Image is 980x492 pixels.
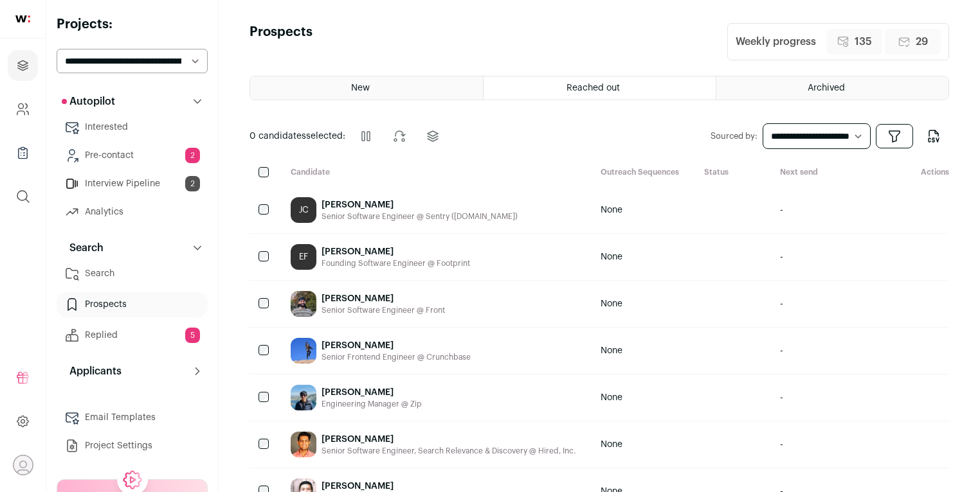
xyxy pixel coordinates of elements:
span: 29 [916,34,928,49]
div: [PERSON_NAME] [322,386,422,399]
span: - [780,250,783,263]
div: Founding Software Engineer @ Footprint [322,258,470,268]
span: Archived [808,83,845,92]
a: Project Settings [57,433,208,459]
a: Pre-contact2 [57,143,208,168]
span: - [780,438,783,451]
img: wellfound-shorthand-0d5821cbd27db2630d0214b213865d53afaa358527fdda9d0ea32b1df1b89c2c.svg [15,15,30,22]
a: Projects [8,50,38,81]
span: - [780,391,783,404]
div: Senior Software Engineer @ Front [322,305,445,315]
img: 90180c2a810131fff7b2c819c8cd1f036a2d14b24172cfaeeb0b903631167e36.jpg [291,385,316,410]
div: Senior Software Engineer, Search Relevance & Discovery @ Hired, Inc. [322,446,576,456]
div: [PERSON_NAME] [322,292,445,305]
div: Next send [770,167,877,179]
div: Engineering Manager @ Zip [322,399,422,409]
a: Archived [716,76,948,100]
div: None [590,374,694,421]
a: Interview Pipeline2 [57,171,208,197]
span: 0 candidates [250,132,306,141]
a: Prospects [57,292,208,317]
img: e4318a66acae8fa740285a045a8084a8fe98c9a275d0c76436c3f294c224e8fa [291,291,316,317]
button: Open dropdown [13,455,33,475]
a: Search [57,261,208,286]
span: 2 [185,176,200,191]
a: Replied5 [57,322,208,348]
div: Status [694,167,770,179]
div: None [590,234,694,280]
div: [PERSON_NAME] [322,245,470,258]
span: - [780,297,783,310]
div: None [590,281,694,327]
div: Actions [877,167,949,179]
div: Senior Frontend Engineer @ Crunchbase [322,352,471,362]
a: Email Templates [57,405,208,430]
button: Applicants [57,358,208,384]
a: Company Lists [8,137,38,168]
h2: Projects: [57,15,208,33]
p: Autopilot [62,94,115,109]
button: Export to CSV [918,121,949,152]
p: Applicants [62,364,122,379]
span: selected: [250,130,345,143]
p: Search [62,240,104,256]
span: - [780,344,783,357]
a: Company and ATS Settings [8,94,38,125]
div: None [590,421,694,468]
img: 90ef617fd904a395ca16392b5057e3ab85641990126c4d13ec8b755ef910f6ac.jpg [291,432,316,457]
a: Interested [57,114,208,140]
a: New [250,76,483,100]
div: None [590,328,694,374]
img: 1b2098a7a786003af665f40732a315c8488dca66f6ec718c96a177ab4abf4e70 [291,338,316,364]
button: Autopilot [57,89,208,114]
h1: Prospects [250,23,313,60]
span: 135 [855,34,872,49]
div: [PERSON_NAME] [322,433,576,446]
div: [PERSON_NAME] [322,339,471,352]
label: Sourced by: [711,131,758,141]
div: Weekly progress [736,34,816,49]
span: New [351,83,370,92]
div: None [590,187,694,233]
span: Reached out [567,83,620,92]
span: 2 [185,148,200,163]
div: JC [291,197,316,223]
div: Senior Software Engineer @ Sentry ([DOMAIN_NAME]) [322,211,518,222]
a: Analytics [57,199,208,225]
span: - [780,204,783,216]
button: Search [57,235,208,261]
div: EF [291,244,316,270]
button: Open dropdown [876,124,913,148]
div: Outreach Sequences [590,167,694,179]
button: Pause outreach [350,121,381,152]
div: Candidate [280,167,590,179]
span: 5 [185,328,200,343]
div: [PERSON_NAME] [322,198,518,211]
